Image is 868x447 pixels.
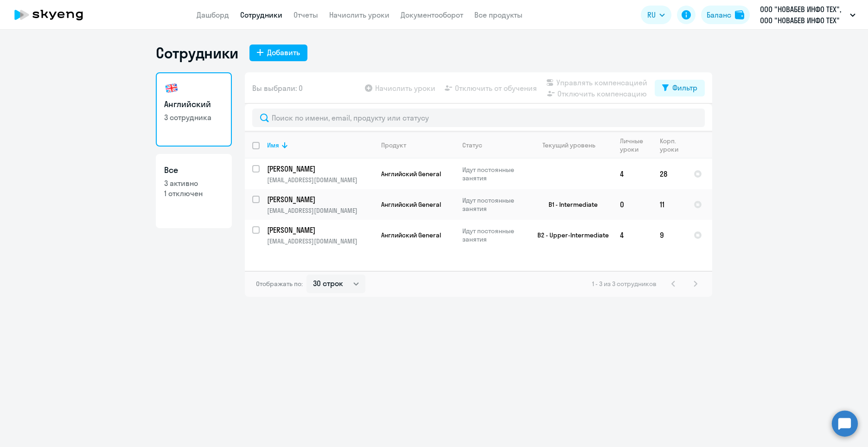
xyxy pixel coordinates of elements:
div: Личные уроки [620,137,646,153]
td: 28 [652,159,686,189]
div: Добавить [267,47,300,58]
td: 11 [652,189,686,220]
a: Дашборд [197,10,229,19]
p: 3 сотрудника [164,112,223,122]
button: Фильтр [655,80,705,96]
button: Добавить [249,45,307,61]
span: Вы выбрали: 0 [252,83,303,94]
p: 1 отключен [164,188,223,198]
div: Продукт [381,141,454,149]
span: Английский General [381,231,441,239]
h3: Все [164,164,223,176]
td: 0 [613,189,652,220]
span: Английский General [381,200,441,209]
div: Статус [462,141,482,149]
a: Английский3 сотрудника [156,72,232,147]
div: Текущий уровень [542,141,595,149]
a: [PERSON_NAME] [267,194,373,204]
a: Начислить уроки [329,10,389,19]
input: Поиск по имени, email, продукту или статусу [252,109,705,127]
p: 3 активно [164,178,223,188]
div: Продукт [381,141,406,149]
p: [EMAIL_ADDRESS][DOMAIN_NAME] [267,176,373,184]
p: ООО "НОВАБЕВ ИНФО ТЕХ", ООО "НОВАБЕВ ИНФО ТЕХ" [760,4,846,26]
p: [PERSON_NAME] [267,225,372,235]
a: [PERSON_NAME] [267,225,373,235]
span: Английский General [381,170,441,178]
td: 4 [613,220,652,250]
span: Отображать по: [256,280,303,288]
p: [PERSON_NAME] [267,194,372,204]
div: Баланс [707,9,731,20]
div: Имя [267,141,279,149]
a: Отчеты [294,10,318,19]
a: Сотрудники [240,10,282,19]
button: RU [641,6,671,24]
div: Статус [462,141,526,149]
td: B2 - Upper-Intermediate [526,220,613,250]
td: 9 [652,220,686,250]
p: [PERSON_NAME] [267,164,372,174]
div: Корп. уроки [660,137,686,153]
a: [PERSON_NAME] [267,164,373,174]
p: Идут постоянные занятия [462,227,526,243]
p: Идут постоянные занятия [462,166,526,182]
td: 4 [613,159,652,189]
p: Идут постоянные занятия [462,196,526,213]
p: [EMAIL_ADDRESS][DOMAIN_NAME] [267,237,373,245]
h1: Сотрудники [156,44,238,62]
a: Все продукты [474,10,523,19]
button: Балансbalance [701,6,750,24]
div: Имя [267,141,373,149]
div: Личные уроки [620,137,652,153]
a: Документооборот [401,10,463,19]
img: balance [735,10,744,19]
p: [EMAIL_ADDRESS][DOMAIN_NAME] [267,206,373,215]
img: english [164,81,179,96]
a: Все3 активно1 отключен [156,154,232,228]
div: Корп. уроки [660,137,680,153]
td: B1 - Intermediate [526,189,613,220]
div: Текущий уровень [534,141,612,149]
span: 1 - 3 из 3 сотрудников [592,280,657,288]
button: ООО "НОВАБЕВ ИНФО ТЕХ", ООО "НОВАБЕВ ИНФО ТЕХ" [755,4,860,26]
h3: Английский [164,98,223,110]
div: Фильтр [672,82,697,93]
span: RU [647,9,656,20]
